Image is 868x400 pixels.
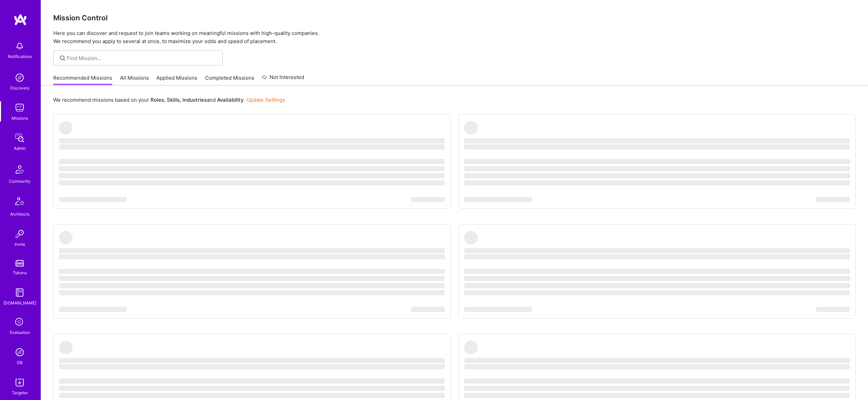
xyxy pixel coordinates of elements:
[217,97,244,103] b: Availability
[151,97,164,103] b: Roles
[14,145,26,152] div: Admin
[120,74,149,85] a: All Missions
[205,74,254,85] a: Completed Missions
[10,84,29,92] div: Discovery
[17,359,23,366] div: DB
[10,329,30,336] div: Evaluation
[10,211,29,218] div: Architects
[13,131,26,145] img: admin teamwork
[8,53,32,60] div: Notifications
[13,286,26,299] img: guide book
[9,178,31,185] div: Community
[12,389,28,396] div: Targeter
[53,96,285,103] p: We recommend missions based on your , , and .
[13,316,26,329] i: icon SelectionTeam
[262,73,304,85] a: Not Interested
[12,194,28,211] img: Architects
[3,299,36,306] div: [DOMAIN_NAME]
[67,55,218,62] input: Find Mission...
[182,97,207,103] b: Industries
[15,241,25,248] div: Invite
[13,39,26,53] img: bell
[13,101,26,115] img: teamwork
[53,29,856,45] p: Here you can discover and request to join teams working on meaningful missions with high-quality ...
[12,161,28,178] img: Community
[13,269,27,276] div: Tokens
[156,74,197,85] a: Applied Missions
[53,74,112,85] a: Recommended Missions
[53,14,856,22] h3: Mission Control
[16,260,24,266] img: tokens
[13,227,26,241] img: Invite
[13,71,26,84] img: discovery
[246,97,285,103] a: Update Settings
[14,14,27,26] img: logo
[59,54,66,62] i: icon SearchGrey
[12,115,28,122] div: Missions
[13,376,26,389] img: Skill Targeter
[167,97,180,103] b: Skills
[13,345,26,359] img: Admin Search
